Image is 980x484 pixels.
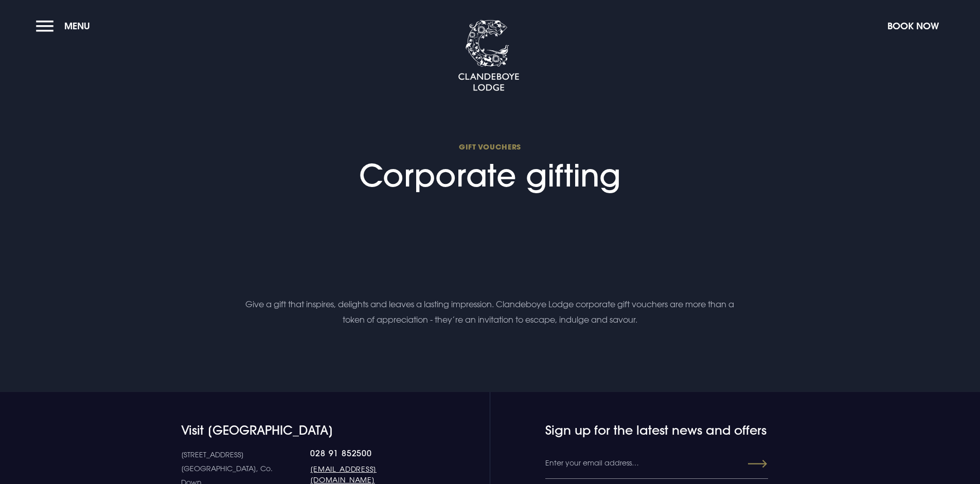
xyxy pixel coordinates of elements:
[64,20,90,32] span: Menu
[545,448,768,479] input: Enter your email address…
[545,423,728,438] h4: Sign up for the latest news and offers
[730,455,767,473] button: Submit
[181,423,423,438] h4: Visit [GEOGRAPHIC_DATA]
[310,448,423,458] a: 028 91 852500
[36,15,95,37] button: Menu
[882,15,944,37] button: Book Now
[458,20,520,92] img: Clandeboye Lodge
[245,296,735,328] p: Give a gift that inspires, delights and leaves a lasting impression. Clandeboye Lodge corporate g...
[359,142,621,152] span: GIFT VOUCHERS
[359,142,621,194] h1: Corporate gifting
